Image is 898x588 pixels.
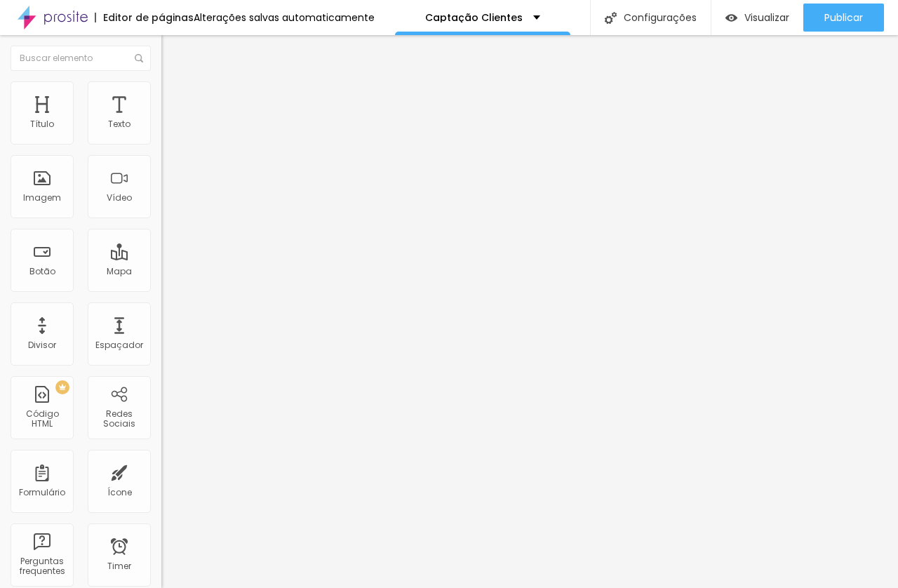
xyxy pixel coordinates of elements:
[107,193,132,203] div: Vídeo
[91,409,147,429] div: Redes Sociais
[135,54,143,62] img: Icone
[23,193,61,203] div: Imagem
[824,12,863,23] span: Publicar
[14,409,69,429] div: Código HTML
[605,12,617,24] img: Icone
[194,13,375,22] div: Alterações salvas automaticamente
[107,488,132,497] div: Ícone
[19,488,65,497] div: Formulário
[107,561,131,571] div: Timer
[744,12,789,23] span: Visualizar
[161,35,898,588] iframe: Editor
[28,340,56,350] div: Divisor
[711,4,803,32] button: Visualizar
[29,267,55,276] div: Botão
[725,12,737,24] img: view-1.svg
[107,267,132,276] div: Mapa
[11,46,151,71] input: Buscar elemento
[803,4,884,32] button: Publicar
[95,13,194,22] div: Editor de páginas
[425,13,523,22] p: Captação Clientes
[95,340,143,350] div: Espaçador
[14,556,69,577] div: Perguntas frequentes
[108,119,130,129] div: Texto
[30,119,54,129] div: Título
